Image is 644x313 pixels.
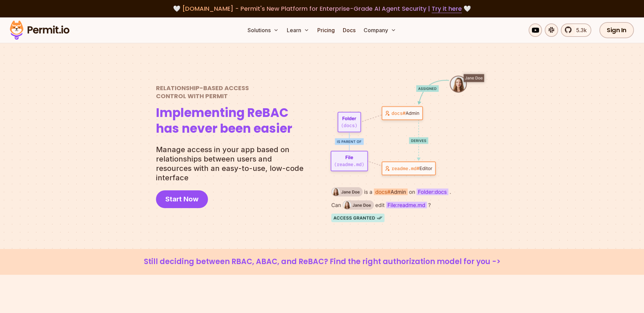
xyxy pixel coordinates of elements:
[7,19,72,42] img: Permit logo
[16,257,628,267] a: Still deciding between RBAC, ABAC, and ReBAC? Find the right authorization model for you ->
[16,4,628,13] div: 🤍 🤍
[156,145,309,182] p: Manage access in your app based on relationships between users and resources with an easy-to-use,...
[361,23,399,37] button: Company
[156,84,292,92] span: Relationship-Based Access
[165,194,199,204] span: Start Now
[156,105,292,121] span: Implementing ReBAC
[315,23,337,37] a: Pricing
[340,23,358,37] a: Docs
[156,105,292,137] h1: has never been easier
[245,23,281,37] button: Solutions
[156,190,208,208] a: Start Now
[561,23,591,37] a: 5.3k
[572,26,587,34] span: 5.3k
[182,4,462,13] span: [DOMAIN_NAME] - Permit's New Platform for Enterprise-Grade AI Agent Security |
[432,4,462,13] a: Try it here
[156,84,292,100] h2: Control with Permit
[284,23,312,37] button: Learn
[599,22,634,38] a: Sign In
